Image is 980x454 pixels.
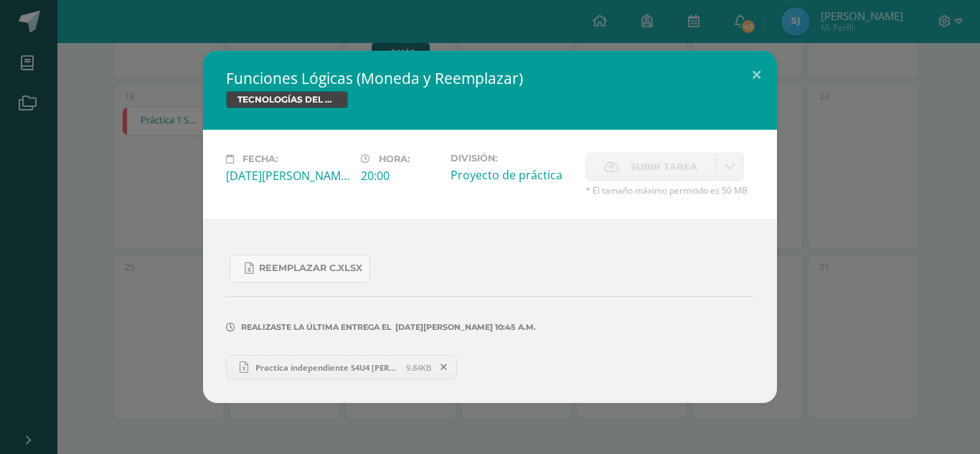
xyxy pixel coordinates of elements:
[226,91,348,108] span: TECNOLOGÍAS DEL APRENDIZAJE Y LA COMUNICACIÓN
[585,153,716,181] label: La fecha de entrega ha expirado
[716,153,744,181] a: La fecha de entrega ha expirado
[248,362,406,373] span: Practica independiente S4U4 [PERSON_NAME].xlsx
[392,327,536,328] span: [DATE][PERSON_NAME] 10:45 a.m.
[226,168,349,184] div: [DATE][PERSON_NAME]
[226,68,754,88] h2: Funciones Lógicas (Moneda y Reemplazar)
[226,355,457,379] a: Practica independiente S4U4 [PERSON_NAME].xlsx 9.84KB
[259,263,362,274] span: Reemplazar C.xlsx
[736,51,777,100] button: Close (Esc)
[451,153,574,164] label: División:
[451,167,574,183] div: Proyecto de práctica
[406,362,431,373] span: 9.84KB
[432,359,456,375] span: Remover entrega
[241,322,392,332] span: Realizaste la última entrega el
[242,153,278,164] span: Fecha:
[361,168,439,184] div: 20:00
[585,184,754,197] span: * El tamaño máximo permitido es 50 MB
[379,153,410,164] span: Hora:
[230,255,370,283] a: Reemplazar C.xlsx
[631,153,697,180] span: Subir tarea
